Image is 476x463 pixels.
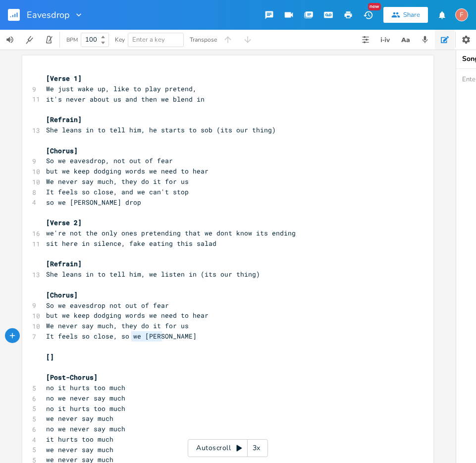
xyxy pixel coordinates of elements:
div: New [368,3,381,10]
span: It feels so close, and we can't stop [46,187,189,196]
span: it's never about us and then we blend in [46,95,205,104]
div: BPM [66,37,78,43]
span: no we never say much [46,424,125,433]
span: no it hurts too much [46,383,125,392]
span: so we [PERSON_NAME] drop [46,198,141,207]
span: we never say much [46,414,113,423]
span: no we never say much [46,394,125,403]
span: [Chorus] [46,146,78,155]
div: fuzzyip [455,8,468,21]
span: but we keep dodging words we need to hear [46,311,209,320]
button: Share [383,7,428,23]
span: Enter a key [132,35,165,44]
span: [] [46,352,54,361]
div: Key [115,37,125,43]
span: Eavesdrop [27,10,70,19]
span: She leans in to tell him, we listen in (its our thing) [46,270,260,279]
span: it hurts too much [46,435,113,444]
button: F [455,3,468,26]
span: [Verse 1] [46,74,82,83]
span: [Chorus] [46,290,78,299]
button: New [358,6,378,24]
span: [Refrain] [46,115,82,124]
span: So we eavesdrop not out of fear [46,301,169,310]
span: we're not the only ones pretending that we dont know its ending [46,229,296,237]
span: It feels so close, so we [PERSON_NAME] [46,332,197,341]
span: She leans in to tell him, he starts to sob (its our thing) [46,125,276,134]
span: [Post-Chorus] [46,373,98,382]
div: 3x [248,439,265,457]
span: sit here in silence, fake eating this salad [46,239,216,248]
span: we never say much [46,445,113,454]
span: We never say much, they do it for us [46,321,189,330]
span: [Refrain] [46,259,82,268]
span: but we keep dodging words we need to hear [46,167,209,175]
div: Autoscroll [188,439,268,457]
span: no it hurts too much [46,404,125,413]
span: We never say much, they do it for us [46,177,189,186]
div: Share [403,10,420,19]
span: [Verse 2] [46,218,82,227]
div: Transpose [190,37,217,43]
span: So we eavesdrop, not out of fear [46,156,173,165]
span: We just wake up, like to play pretend, [46,84,197,93]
